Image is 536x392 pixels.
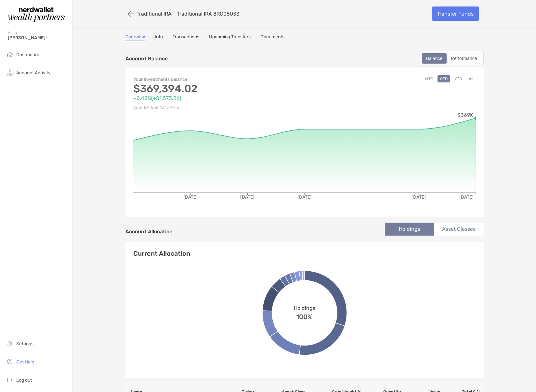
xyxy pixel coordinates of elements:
h4: Current Allocation [133,250,190,257]
button: QTD [438,75,450,82]
p: Account Balance [125,55,168,63]
span: Settings [16,341,33,347]
tspan: [DATE] [459,194,473,200]
tspan: [DATE] [183,194,197,200]
span: Account Activity [16,70,51,76]
tspan: [DATE] [240,194,255,200]
a: Upcoming Transfers [209,34,251,41]
p: Your Investments Balance [133,75,305,83]
a: Transfer Funds [432,6,479,21]
span: 100% [296,311,313,321]
div: Performance [447,54,480,63]
h4: Account Allocation [125,228,173,235]
img: Zoe Logo [8,3,65,26]
p: +0.42% ( +$1,573.86 ) [133,94,305,102]
button: All [466,75,476,82]
img: logout icon [6,376,14,384]
img: settings icon [6,339,14,347]
li: Holdings [385,223,434,236]
img: activity icon [6,68,14,76]
p: As of [DATE] at 10:15 AM ET [133,104,305,112]
div: Balance [423,54,446,63]
a: Documents [260,34,284,41]
span: Log out [16,377,32,383]
tspan: [DATE] [412,194,426,200]
li: Asset Classes [434,223,484,236]
img: get-help icon [6,358,14,365]
button: YTD [452,75,464,82]
tspan: $369K [457,112,473,118]
img: household icon [6,50,14,58]
a: Info [155,34,163,41]
a: Transactions [173,34,199,41]
button: MTD [423,75,436,82]
p: Traditional IRA - Traditional IRA 8RG05033 [137,11,240,17]
span: Get Help [16,359,34,365]
div: segmented control [420,51,484,66]
p: $369,394.02 [133,85,305,93]
tspan: [DATE] [297,194,312,200]
span: [PERSON_NAME]! [8,35,69,41]
a: Overview [125,34,145,41]
span: Dashboard [16,52,39,57]
span: Holdings [294,305,315,311]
